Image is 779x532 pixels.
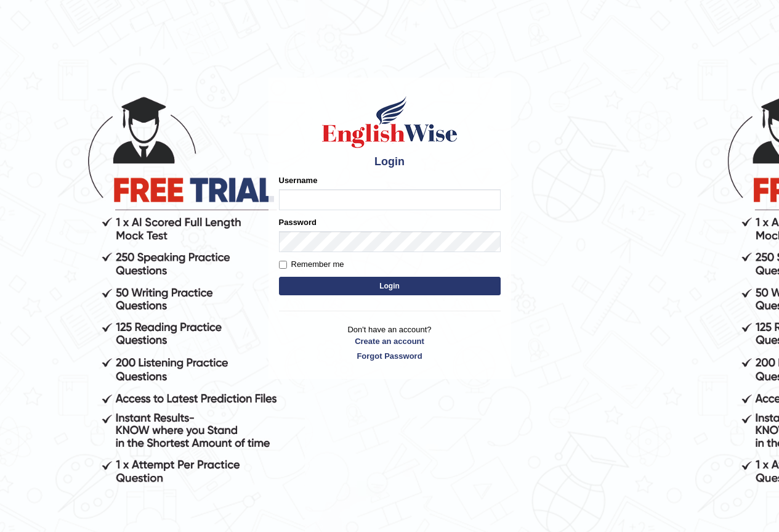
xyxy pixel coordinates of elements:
input: Remember me [279,261,287,269]
button: Login [279,277,501,295]
label: Remember me [279,258,344,271]
label: Username [279,174,318,186]
img: Logo of English Wise sign in for intelligent practice with AI [320,94,460,150]
h4: Login [279,156,501,168]
label: Password [279,216,317,228]
a: Forgot Password [279,350,501,362]
p: Don't have an account? [279,324,501,362]
a: Create an account [279,335,501,347]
